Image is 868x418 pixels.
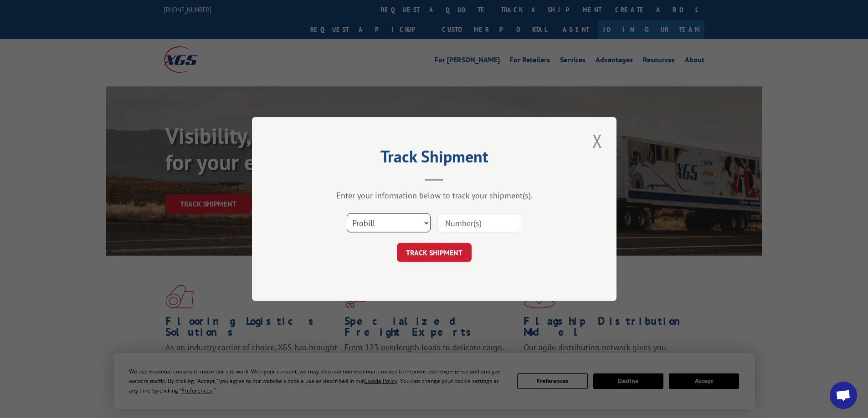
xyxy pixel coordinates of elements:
[397,243,472,262] button: TRACK SHIPMENT
[830,382,857,409] a: Open chat
[298,190,571,201] div: Enter your information below to track your shipment(s).
[298,150,571,167] h2: Track Shipment
[590,128,605,153] button: Close modal
[437,213,521,232] input: Number(s)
